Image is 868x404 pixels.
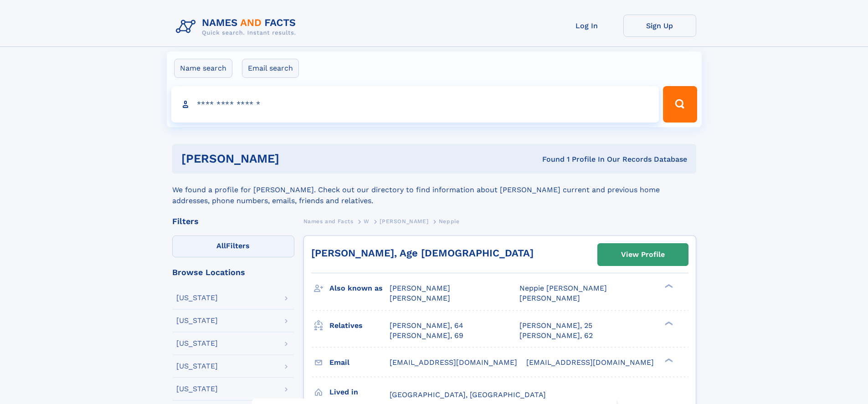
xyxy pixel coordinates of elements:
div: View Profile [621,244,665,265]
a: [PERSON_NAME], 25 [519,321,592,331]
h3: Email [329,355,390,370]
h3: Lived in [329,384,390,400]
span: [PERSON_NAME] [390,294,450,302]
a: Names and Facts [303,215,354,227]
div: ❯ [663,283,673,289]
div: [US_STATE] [176,294,218,302]
div: [US_STATE] [176,363,218,370]
div: Found 1 Profile In Our Records Database [411,154,687,164]
span: [PERSON_NAME] [390,284,450,292]
label: Filters [172,235,294,257]
span: [PERSON_NAME] [380,218,428,225]
h1: [PERSON_NAME] [181,153,411,164]
span: Neppie [439,218,460,225]
label: Name search [174,59,232,78]
img: Logo Names and Facts [172,15,303,39]
div: [US_STATE] [176,317,218,324]
a: Log In [550,15,623,37]
a: [PERSON_NAME], Age [DEMOGRAPHIC_DATA] [311,247,534,259]
a: [PERSON_NAME] [380,215,428,227]
a: W [364,215,370,227]
span: W [364,218,370,225]
span: [EMAIL_ADDRESS][DOMAIN_NAME] [526,358,654,367]
button: Search Button [663,86,697,123]
div: We found a profile for [PERSON_NAME]. Check out our directory to find information about [PERSON_N... [172,174,696,206]
a: [PERSON_NAME], 69 [390,331,463,341]
span: All [216,241,226,250]
div: ❯ [663,357,673,363]
span: [PERSON_NAME] [519,294,580,302]
h3: Also known as [329,281,390,296]
a: [PERSON_NAME], 64 [390,321,463,331]
label: Email search [242,59,299,78]
span: [GEOGRAPHIC_DATA], [GEOGRAPHIC_DATA] [390,390,546,399]
div: [US_STATE] [176,385,218,393]
div: ❯ [663,320,673,326]
span: Neppie [PERSON_NAME] [519,284,607,292]
a: [PERSON_NAME], 62 [519,331,593,341]
input: search input [171,86,659,123]
div: Browse Locations [172,268,294,276]
h3: Relatives [329,318,390,333]
span: [EMAIL_ADDRESS][DOMAIN_NAME] [390,358,517,367]
div: Filters [172,217,294,225]
a: View Profile [598,244,688,266]
a: Sign Up [623,15,696,37]
div: [US_STATE] [176,340,218,347]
